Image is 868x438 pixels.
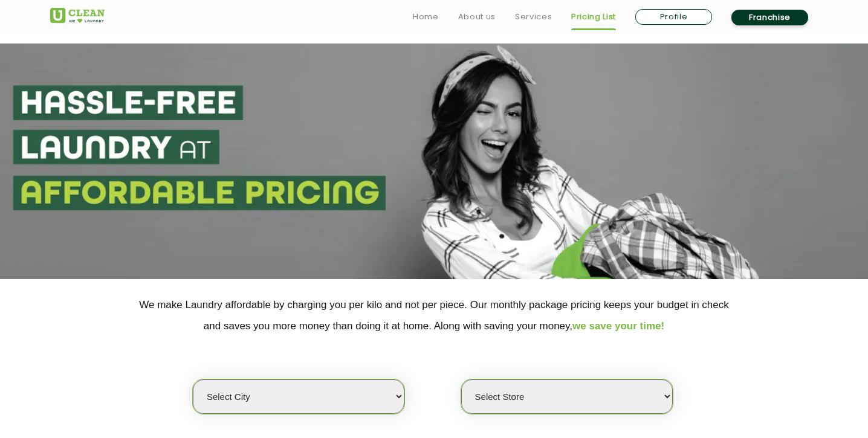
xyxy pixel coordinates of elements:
a: Profile [635,9,712,25]
img: UClean Laundry and Dry Cleaning [50,8,105,23]
span: we save your time! [572,320,664,332]
a: Services [515,10,552,24]
a: Home [413,10,439,24]
a: Franchise [731,10,808,25]
p: We make Laundry affordable by charging you per kilo and not per piece. Our monthly package pricin... [50,294,818,337]
a: About us [458,10,496,24]
a: Pricing List [571,10,616,24]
